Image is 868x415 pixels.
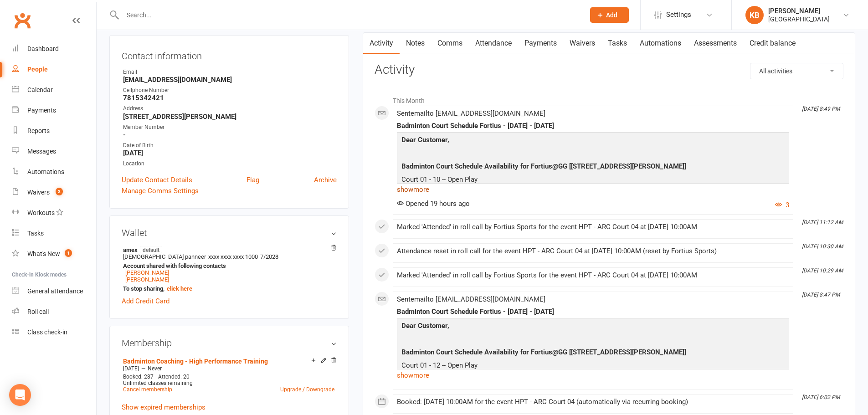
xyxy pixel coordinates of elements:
[27,168,64,175] div: Automations
[123,358,268,365] a: Badminton Coaching - High Performance Training
[27,45,59,52] div: Dashboard
[122,296,169,307] a: Add Credit Card
[397,272,789,279] div: Marked 'Attended' in roll call by Fortius Sports for the event HPT - ARC Court 04 at [DATE] 10:00AM
[12,302,96,322] a: Roll call
[666,5,691,25] span: Settings
[12,244,96,264] a: What's New1
[123,131,337,139] strong: -
[400,33,431,54] a: Notes
[12,203,96,223] a: Workouts
[123,76,337,84] strong: [EMAIL_ADDRESS][DOMAIN_NAME]
[140,246,162,253] span: default
[27,328,67,336] div: Class check-in
[401,348,686,356] span: Badminton Court Schedule Availability for Fortius@GG [[STREET_ADDRESS][PERSON_NAME]]
[397,308,789,316] div: Badminton Court Schedule Fortius - [DATE] - [DATE]
[27,287,83,295] div: General attendance
[397,295,545,303] span: Sent email to [EMAIL_ADDRESS][DOMAIN_NAME]
[11,9,34,32] a: Clubworx
[27,230,44,237] div: Tasks
[563,33,601,54] a: Waivers
[802,219,843,225] i: [DATE] 11:12 AM
[123,104,337,113] div: Address
[12,281,96,302] a: General attendance kiosk mode
[121,365,337,372] div: —
[401,136,449,144] span: Dear Customer,
[802,267,843,274] i: [DATE] 10:29 AM
[27,189,50,196] div: Waivers
[123,94,337,102] strong: 7815342421
[123,262,332,269] strong: Account shared with following contacts
[397,200,470,208] span: Opened 19 hours ago
[399,174,787,187] p: Court 01 - 10 -- Open Play
[125,276,169,283] a: [PERSON_NAME]
[431,33,469,54] a: Comms
[158,374,190,380] span: Attended: 20
[469,33,518,54] a: Attendance
[518,33,563,54] a: Payments
[123,380,193,386] span: Unlimited classes remaining
[743,33,802,54] a: Credit balance
[401,162,686,170] span: Badminton Court Schedule Availability for Fortius@GG [[STREET_ADDRESS][PERSON_NAME]]
[802,394,840,400] i: [DATE] 6:02 PM
[123,386,172,393] a: Cancel membership
[27,107,56,114] div: Payments
[688,33,743,54] a: Assessments
[745,6,764,24] div: KB
[397,183,789,196] a: show more
[27,66,48,73] div: People
[122,47,337,61] h3: Contact information
[399,360,787,373] p: Court 01 - 12 -- Open Play
[148,365,162,372] span: Never
[27,209,55,216] div: Workouts
[802,106,840,112] i: [DATE] 8:49 PM
[633,33,688,54] a: Automations
[397,122,789,130] div: Badminton Court Schedule Fortius - [DATE] - [DATE]
[125,269,169,276] a: [PERSON_NAME]
[122,185,199,196] a: Manage Comms Settings
[9,384,31,406] div: Open Intercom Messenger
[56,188,63,195] span: 3
[123,149,337,157] strong: [DATE]
[12,141,96,162] a: Messages
[397,247,789,255] div: Attendance reset in roll call for the event HPT - ARC Court 04 at [DATE] 10:00AM (reset by Fortiu...
[120,9,578,21] input: Search...
[260,253,278,260] span: 7/2028
[123,246,332,253] strong: amex
[123,113,337,121] strong: [STREET_ADDRESS][PERSON_NAME]
[12,59,96,80] a: People
[12,223,96,244] a: Tasks
[27,250,60,257] div: What's New
[123,365,139,372] span: [DATE]
[123,123,337,132] div: Member Number
[123,141,337,150] div: Date of Birth
[280,386,334,393] a: Upgrade / Downgrade
[123,285,332,292] strong: To stop sharing,
[12,162,96,182] a: Automations
[775,200,789,210] button: 3
[167,285,192,292] a: click here
[12,39,96,59] a: Dashboard
[65,249,72,257] span: 1
[375,91,843,106] li: This Month
[27,86,53,93] div: Calendar
[123,159,337,168] div: Location
[397,398,789,406] div: Booked: [DATE] 10:00AM for the event HPT - ARC Court 04 (automatically via recurring booking)
[397,109,545,118] span: Sent email to [EMAIL_ADDRESS][DOMAIN_NAME]
[401,322,449,330] span: Dear Customer,
[397,369,789,382] a: show more
[802,243,843,250] i: [DATE] 10:30 AM
[27,148,56,155] div: Messages
[122,403,205,411] a: Show expired memberships
[122,228,337,238] h3: Wallet
[363,33,400,54] a: Activity
[375,63,843,77] h3: Activity
[123,68,337,77] div: Email
[12,80,96,100] a: Calendar
[12,322,96,343] a: Class kiosk mode
[123,86,337,95] div: Cellphone Number
[122,245,337,293] li: [DEMOGRAPHIC_DATA] panneer
[27,308,49,315] div: Roll call
[601,33,633,54] a: Tasks
[247,174,259,185] a: Flag
[802,292,840,298] i: [DATE] 8:47 PM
